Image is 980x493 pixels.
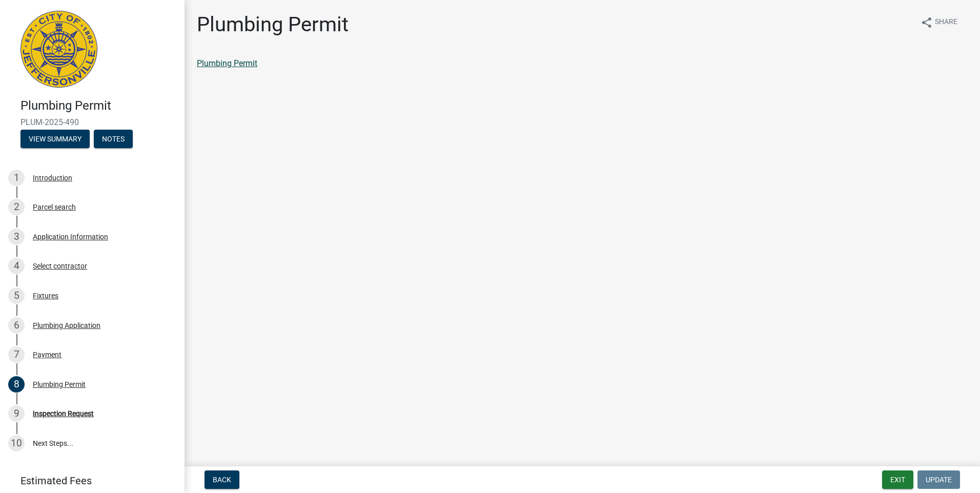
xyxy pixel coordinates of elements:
button: View Summary [21,130,90,148]
div: 4 [8,258,25,274]
a: Estimated Fees [8,470,168,491]
i: share [921,16,933,29]
div: Fixtures [33,292,58,299]
button: Exit [882,470,913,489]
div: 1 [8,170,25,186]
div: 8 [8,376,25,393]
span: PLUM-2025-490 [21,117,164,127]
span: Share [935,16,957,29]
wm-modal-confirm: Notes [94,135,133,143]
div: 5 [8,287,25,304]
img: City of Jeffersonville, Indiana [21,11,97,88]
div: Payment [33,351,62,358]
div: 3 [8,229,25,245]
a: Plumbing Permit [197,58,257,68]
h4: Plumbing Permit [21,98,176,113]
span: Update [926,476,952,484]
div: Select contractor [33,262,87,270]
div: 9 [8,405,25,422]
div: 2 [8,199,25,215]
div: Introduction [33,174,72,181]
button: Update [917,470,960,489]
div: Plumbing Application [33,322,100,329]
button: Notes [94,130,133,148]
button: Back [205,470,239,489]
div: 6 [8,317,25,334]
div: Parcel search [33,203,76,211]
button: shareShare [912,12,966,32]
wm-modal-confirm: Summary [21,135,90,143]
div: Plumbing Permit [33,381,86,388]
div: 7 [8,346,25,363]
span: Back [213,476,231,484]
div: 10 [8,435,25,451]
div: Application Information [33,233,108,240]
div: Inspection Request [33,410,94,417]
h1: Plumbing Permit [197,12,349,37]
